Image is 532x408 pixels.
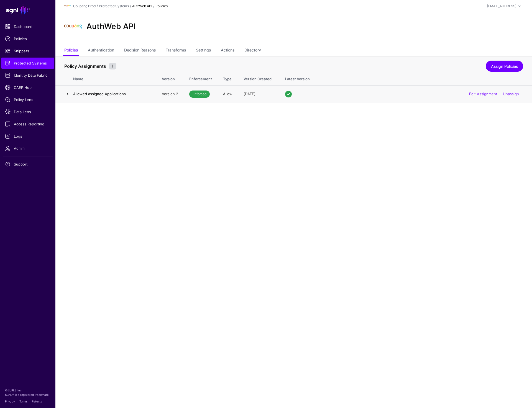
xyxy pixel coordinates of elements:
a: Directory [244,45,261,56]
a: Unassign [503,92,519,96]
a: Access Reporting [1,118,54,130]
th: Name [73,71,156,85]
th: Enforcement [184,71,218,85]
span: Identity Data Fabric [5,73,50,78]
td: Version 2 [156,85,184,103]
h2: AuthWeb API [86,22,136,31]
a: Decision Reasons [124,45,156,56]
a: Terms [19,400,27,403]
h4: Allowed assigned Applications [73,91,151,96]
a: Admin [1,143,54,154]
a: Assign Policies [486,61,523,72]
a: Protected Systems [99,4,129,8]
div: [EMAIL_ADDRESS] [487,4,516,9]
a: CAEP Hub [1,82,54,93]
div: / [152,4,155,9]
span: Policy Assignments [63,63,108,69]
span: Data Lens [5,109,50,115]
span: Policy Lens [5,97,50,102]
a: Data Lens [1,106,54,117]
span: Dashboard [5,24,50,29]
p: © [URL], Inc [5,388,50,392]
a: Protected Systems [1,58,54,69]
small: 1 [109,63,116,69]
a: Authentication [88,45,114,56]
div: / [96,4,99,9]
span: Support [5,161,50,167]
a: Actions [221,45,234,56]
a: Edit Assignment [469,92,497,96]
th: Version [156,71,184,85]
th: Type [218,71,238,85]
td: Allow [218,85,238,103]
a: Policies [64,45,78,56]
p: SGNL® is a registered trademark [5,392,50,397]
a: Logs [1,131,54,142]
span: Snippets [5,48,50,54]
span: [DATE] [244,92,255,96]
a: Dashboard [1,21,54,32]
span: Protected Systems [5,60,50,66]
span: Logs [5,133,50,139]
span: CAEP Hub [5,85,50,90]
a: Policy Lens [1,94,54,105]
div: / [129,4,132,9]
strong: AuthWeb API [132,4,152,8]
a: Patents [32,400,42,403]
img: svg+xml;base64,PHN2ZyBpZD0iTG9nbyIgeG1sbnM9Imh0dHA6Ly93d3cudzMub3JnLzIwMDAvc3ZnIiB3aWR0aD0iMTIxLj... [64,18,82,35]
th: Version Created [238,71,280,85]
a: Policies [1,33,54,44]
strong: Policies [155,4,168,8]
span: Access Reporting [5,121,50,127]
a: SGNL [3,3,52,16]
a: Privacy [5,400,15,403]
th: Latest Version [280,71,532,85]
img: svg+xml;base64,PHN2ZyBpZD0iTG9nbyIgeG1sbnM9Imh0dHA6Ly93d3cudzMub3JnLzIwMDAvc3ZnIiB3aWR0aD0iMTIxLj... [64,3,71,9]
a: Settings [196,45,211,56]
span: Admin [5,146,50,151]
span: Policies [5,36,50,42]
a: Coupang Prod [73,4,96,8]
span: Enforced [189,91,210,98]
a: Transforms [166,45,186,56]
a: Identity Data Fabric [1,70,54,81]
a: Snippets [1,45,54,56]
